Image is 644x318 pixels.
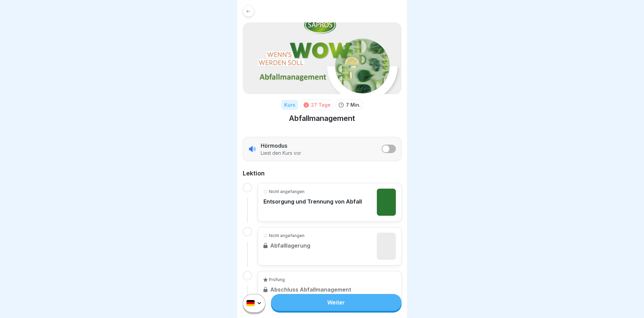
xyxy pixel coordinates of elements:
[243,22,402,94] img: cq4jyt4aaqekzmgfzoj6qg9r.png
[246,300,255,306] img: de.svg
[261,150,301,156] p: Liest den Kurs vor
[263,189,396,216] a: Nicht angefangenEntsorgung und Trennung von Abfall
[243,169,402,177] h2: Lektion
[346,101,361,108] p: 7 Min.
[311,101,331,108] div: 27 Tage
[269,189,305,195] p: Nicht angefangen
[281,100,298,110] div: Kurs
[263,198,362,205] p: Entsorgung und Trennung von Abfall
[382,145,396,153] button: listener mode
[261,142,287,149] p: Hörmodus
[271,294,401,311] a: Weiter
[289,113,355,123] h1: Abfallmanagement
[377,189,396,216] img: k99hcpwga1sjbv89h66lds49.png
